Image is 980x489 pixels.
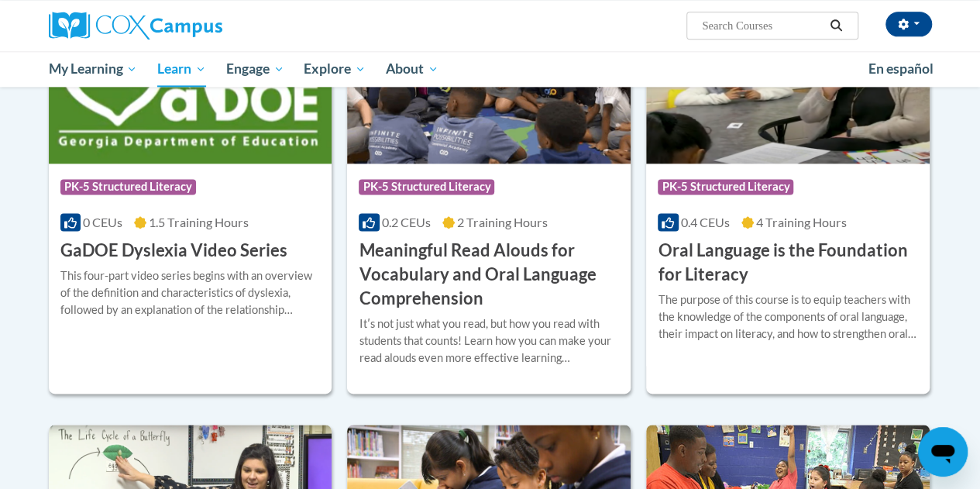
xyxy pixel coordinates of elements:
a: Explore [294,51,376,87]
span: 2 Training Hours [457,215,548,229]
a: En español [858,53,944,85]
a: Course LogoPK-5 Structured Literacy0 CEUs1.5 Training Hours GaDOE Dyslexia Video SeriesThis four-... [49,5,332,394]
a: My Learning [39,51,148,87]
div: This four-part video series begins with an overview of the definition and characteristics of dysl... [60,267,321,319]
a: Engage [216,51,294,87]
button: Search [824,16,848,35]
span: My Learning [48,60,137,78]
h3: Oral Language is the Foundation for Literacy [658,239,918,287]
a: Learn [147,51,216,87]
span: 4 Training Hours [756,215,847,229]
h3: Meaningful Read Alouds for Vocabulary and Oral Language Comprehension [359,239,619,310]
span: En español [868,60,934,77]
span: 0 CEUs [83,215,122,229]
span: About [386,60,438,78]
iframe: Button to launch messaging window [918,427,968,477]
a: Cox Campus [49,12,328,40]
a: About [376,51,449,87]
input: Search Courses [700,16,824,35]
a: Course LogoPK-5 Structured Literacy0.2 CEUs2 Training Hours Meaningful Read Alouds for Vocabulary... [347,5,631,394]
h3: GaDOE Dyslexia Video Series [60,239,287,263]
span: Explore [304,60,366,78]
span: 0.2 CEUs [382,215,431,229]
span: PK-5 Structured Literacy [359,179,494,195]
img: Cox Campus [49,12,222,40]
span: Engage [226,60,284,78]
div: Itʹs not just what you read, but how you read with students that counts! Learn how you can make y... [359,315,619,367]
span: PK-5 Structured Literacy [60,179,196,195]
a: Course LogoPK-5 Structured Literacy0.4 CEUs4 Training Hours Oral Language is the Foundation for L... [646,5,930,394]
div: The purpose of this course is to equip teachers with the knowledge of the components of oral lang... [658,291,918,343]
span: PK-5 Structured Literacy [658,179,793,195]
div: Main menu [37,51,944,87]
span: Learn [157,60,206,78]
span: 1.5 Training Hours [149,215,249,229]
button: Account Settings [885,12,932,36]
span: 0.4 CEUs [681,215,730,229]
